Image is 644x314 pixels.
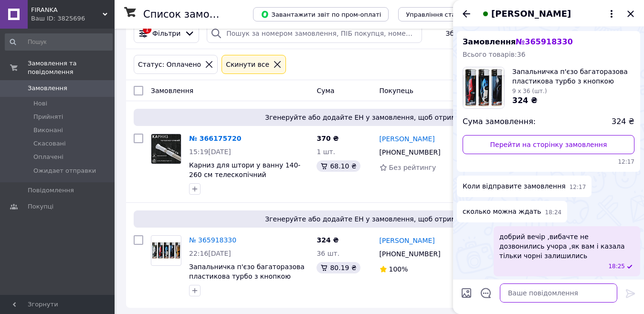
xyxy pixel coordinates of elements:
span: 12:17 12.10.2025 [570,183,586,191]
span: 9 x 36 (шт.) [512,88,547,94]
a: № 365918330 [189,236,236,244]
a: Запальничка п'єзо багаторазова пластикова турбо з кнопкою сигаретна [189,263,305,290]
span: 100% [389,265,408,273]
span: Завантажити звіт по пром-оплаті [261,10,381,19]
span: 18:24 12.10.2025 [545,209,562,217]
img: Фото товару [151,241,181,260]
input: Пошук за номером замовлення, ПІБ покупця, номером телефону, Email, номером накладної [207,24,422,43]
img: 6600328801_w160_h160_zapalnichka-pyezo-bagatorazova.jpg [463,67,504,108]
input: Пошук [5,33,113,51]
span: Покупці [28,202,53,211]
a: [PERSON_NAME] [380,236,435,245]
img: Фото товару [151,134,181,164]
span: Сума замовлення: [463,116,536,127]
button: Завантажити звіт по пром-оплаті [253,7,389,21]
span: 324 ₴ [612,116,634,127]
h1: Список замовлень [143,9,240,20]
span: Коли відправите замовлення [463,181,566,191]
span: Покупець [380,87,413,94]
div: 80.19 ₴ [317,262,360,273]
a: № 366175720 [189,135,241,142]
span: Збережені фільтри: [446,29,516,38]
div: Ваш ID: 3825696 [31,14,115,23]
span: Замовлення [463,37,573,46]
span: Управління статусами [406,11,479,18]
span: 18:25 12.10.2025 [608,262,625,271]
span: Всього товарів: 36 [463,51,526,58]
span: Згенеруйте або додайте ЕН у замовлення, щоб отримати оплату [137,214,623,224]
span: Замовлення та повідомлення [28,59,115,76]
span: Запальничка п'єзо багаторазова пластикова турбо з кнопкою сигаретна [512,67,634,86]
span: Оплачені [33,153,63,161]
button: Управління статусами [398,7,486,21]
span: Прийняті [33,113,63,121]
span: сколько можна ждать [463,207,541,217]
span: 36 шт. [317,250,339,257]
button: Назад [461,8,472,20]
span: Ожидает отправки [33,167,96,175]
button: Відкрити шаблони відповідей [480,287,492,299]
div: Cкинути все [224,59,271,70]
span: 370 ₴ [317,135,338,142]
span: Замовлення [28,84,67,93]
span: 12:17 12.10.2025 [463,158,634,166]
span: Виконані [33,126,63,135]
span: [PERSON_NAME] [491,8,571,20]
button: Закрити [625,8,636,20]
span: Згенеруйте або додайте ЕН у замовлення, щоб отримати оплату [137,113,623,122]
a: Фото товару [151,235,181,266]
a: Карниз для штори у ванну 140-260 см телескопічний універсальний розсувний без свердління [189,161,300,198]
span: Cума [317,87,334,94]
a: Фото товару [151,134,181,164]
span: добрий вечір ,вибачте не дозвонились учора ,як вам і казала тільки чорні залишились [499,232,634,261]
span: FIRANKA [31,6,103,14]
a: Перейти на сторінку замовлення [463,135,634,154]
span: Замовлення [151,87,193,94]
div: Статус: Оплачено [136,59,203,70]
span: Фільтри [152,29,180,38]
span: Повідомлення [28,186,74,195]
span: Без рейтингу [389,164,436,171]
span: 1 шт. [317,148,335,156]
span: Скасовані [33,139,66,148]
span: № 365918330 [516,37,572,46]
span: 15:19[DATE] [189,148,231,156]
div: [PHONE_NUMBER] [378,247,443,261]
div: 68.10 ₴ [317,160,360,172]
div: [PHONE_NUMBER] [378,146,443,159]
span: 324 ₴ [317,236,338,244]
span: Нові [33,99,47,108]
span: 22:16[DATE] [189,250,231,257]
span: 324 ₴ [512,96,538,105]
a: [PERSON_NAME] [380,134,435,144]
button: [PERSON_NAME] [480,8,617,20]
